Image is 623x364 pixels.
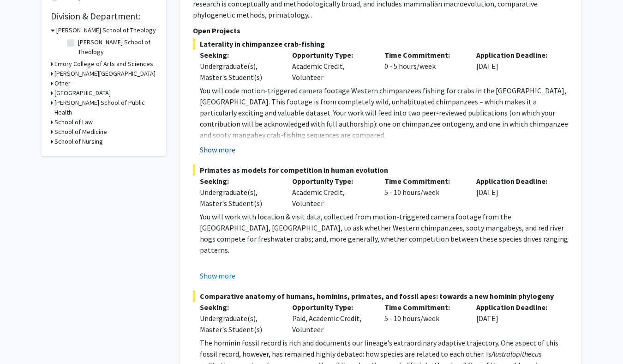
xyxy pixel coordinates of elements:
[200,270,235,281] button: Show more
[200,85,569,140] p: You will code motion-triggered camera footage Western chimpanzees fishing for crabs in the [GEOGR...
[200,176,278,187] p: Seeking:
[54,88,111,98] h3: [GEOGRAPHIC_DATA]
[200,187,278,209] div: Undergraduate(s), Master's Student(s)
[193,164,569,176] span: Primates as models for competition in human evolution
[54,98,157,117] h3: [PERSON_NAME] School of Public Health
[384,176,463,187] p: Time Commitment:
[193,25,569,36] p: Open Projects
[469,176,562,209] div: [DATE]
[200,49,278,61] p: Seeking:
[54,117,93,127] h3: School of Law
[7,322,39,357] iframe: Chat
[78,37,155,57] label: [PERSON_NAME] School of Theology
[285,302,377,335] div: Paid, Academic Credit, Volunteer
[54,59,153,69] h3: Emory College of Arts and Sciences
[56,25,156,35] h3: [PERSON_NAME] School of Theology
[200,61,278,83] div: Undergraduate(s), Master's Student(s)
[292,49,371,61] p: Opportunity Type:
[377,176,470,209] div: 5 - 10 hours/week
[193,291,569,302] span: Comparative anatomy of humans, hominins, primates, and fossil apes: towards a new hominin phylogeny
[292,176,371,187] p: Opportunity Type:
[54,137,103,146] h3: School of Nursing
[469,49,562,83] div: [DATE]
[54,69,156,79] h3: [PERSON_NAME][GEOGRAPHIC_DATA]
[51,11,157,22] h2: Division & Department:
[200,144,235,155] button: Show more
[476,176,555,187] p: Application Deadline:
[285,176,377,209] div: Academic Credit, Volunteer
[200,313,278,335] div: Undergraduate(s), Master's Student(s)
[54,127,107,137] h3: School of Medicine
[384,49,463,61] p: Time Commitment:
[476,49,555,61] p: Application Deadline:
[292,302,371,313] p: Opportunity Type:
[200,302,278,313] p: Seeking:
[193,38,569,49] span: Laterality in chimpanzee crab-fishing
[54,79,71,88] h3: Other
[285,49,377,83] div: Academic Credit, Volunteer
[469,302,562,335] div: [DATE]
[384,302,463,313] p: Time Commitment:
[476,302,555,313] p: Application Deadline:
[377,49,470,83] div: 0 - 5 hours/week
[377,302,470,335] div: 5 - 10 hours/week
[200,211,569,255] p: You will work with location & visit data, collected from motion-triggered camera footage from the...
